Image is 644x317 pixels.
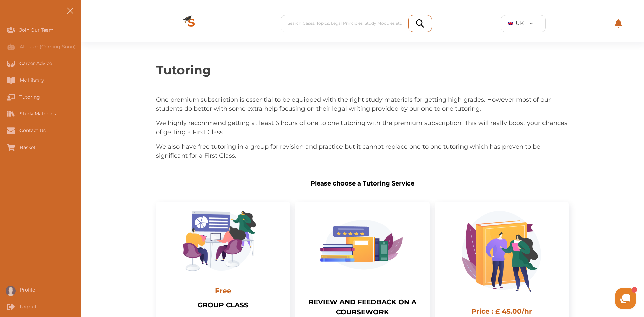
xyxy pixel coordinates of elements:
[156,142,569,160] p: We also have free tutoring in a group for revision and practice but it cannot replace one to one ...
[530,23,533,24] img: arrow-down
[6,286,16,296] img: User profile
[416,19,424,28] img: search_icon
[516,19,524,28] span: UK
[156,179,569,188] p: Please choose a Tutoring Service
[462,211,541,292] img: ONE TO ONE CLASS
[483,287,637,310] iframe: HelpCrunch
[164,5,218,42] img: Logo
[313,211,411,278] img: REVIEW AND FEEDBACK ON A COURSEWORK
[174,211,273,271] img: GROUP CLASS
[215,287,231,295] span: Free
[156,61,569,79] p: Tutoring
[471,307,532,315] span: Price : £ 45.00/hr
[156,119,569,137] p: We highly recommend getting at least 6 hours of one to one tutoring with the premium subscription...
[508,22,513,25] img: GB Flag
[156,95,569,113] p: One premium subscription is essential to be equipped with the right study materials for getting h...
